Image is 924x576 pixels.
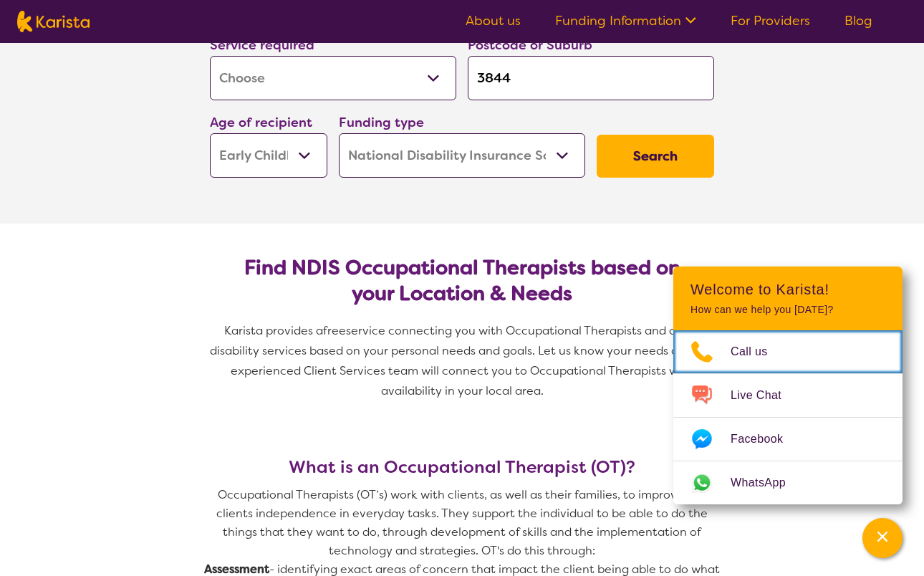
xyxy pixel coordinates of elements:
button: Search [597,135,714,178]
a: Funding Information [555,12,696,29]
p: Occupational Therapists (OT’s) work with clients, as well as their families, to improve the clien... [204,486,720,560]
span: service connecting you with Occupational Therapists and other disability services based on your p... [210,323,717,398]
h3: What is an Occupational Therapist (OT)? [204,457,720,477]
input: Type [468,56,714,100]
label: Service required [210,37,314,54]
label: Funding type [339,114,424,131]
span: WhatsApp [731,472,803,494]
a: About us [466,12,521,29]
span: Facebook [731,428,800,450]
span: Karista provides a [224,323,323,338]
img: Karista logo [17,11,90,32]
p: How can we help you [DATE]? [690,304,885,316]
div: Channel Menu [673,267,903,504]
button: Channel Menu [862,518,903,558]
h2: Welcome to Karista! [690,281,885,298]
span: Call us [731,341,785,363]
label: Postcode or Suburb [468,37,592,54]
label: Age of recipient [210,114,312,131]
span: Live Chat [731,385,799,406]
a: Web link opens in a new tab. [673,461,903,504]
span: free [323,323,346,338]
a: Blog [844,12,872,29]
h2: Find NDIS Occupational Therapists based on your Location & Needs [221,255,703,307]
a: For Providers [731,12,810,29]
ul: Choose channel [673,330,903,504]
